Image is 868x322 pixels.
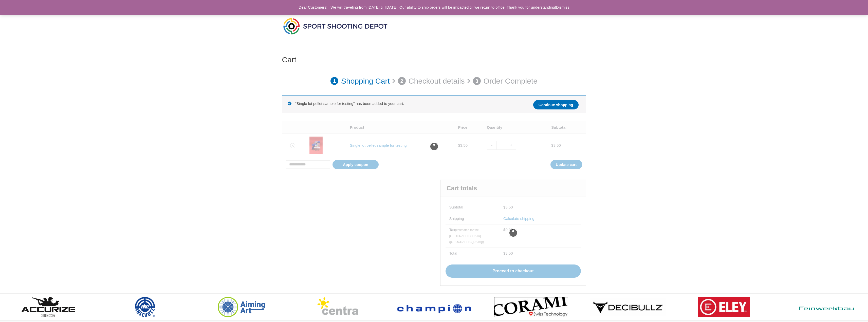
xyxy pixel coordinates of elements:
[282,17,389,35] img: Sport Shooting Depot
[533,100,579,109] a: Continue shopping
[282,96,586,113] div: “Single lot pellet sample for testing” has been added to your cart.
[330,77,339,85] span: 1
[556,5,569,9] a: Dismiss
[398,77,406,85] span: 2
[398,74,465,88] a: 2 Checkout details
[409,74,465,88] p: Checkout details
[698,297,750,317] img: brand logo
[282,55,586,64] h1: Cart
[341,74,390,88] p: Shopping Cart
[330,74,390,88] a: 1 Shopping Cart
